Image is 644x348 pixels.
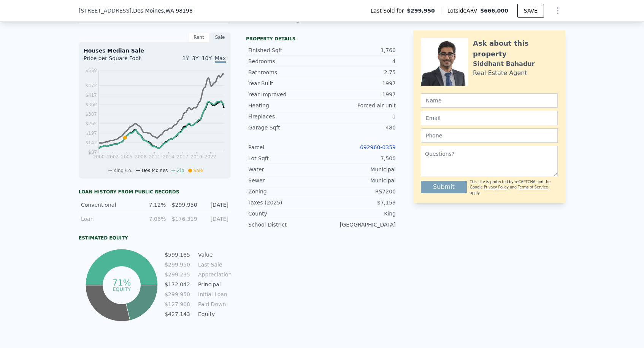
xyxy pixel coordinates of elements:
[470,179,558,196] div: This site is protected by reCAPTCHA and the Google and apply.
[197,280,231,289] td: Principal
[248,91,322,98] div: Year Improved
[190,154,202,160] tspan: 2019
[484,185,509,189] a: Privacy Policy
[85,93,97,98] tspan: $417
[132,7,193,14] span: , Des Moines
[421,181,467,193] button: Submit
[197,310,231,318] td: Equity
[322,124,396,131] div: 480
[550,3,565,18] button: Show Options
[164,280,190,289] td: $172,042
[194,168,203,173] span: Sale
[371,7,407,14] span: Last Sold for
[322,46,396,54] div: 1,760
[322,166,396,173] div: Municipal
[85,68,97,73] tspan: $559
[322,155,396,162] div: 7,500
[79,189,231,195] div: Loan history from public records
[248,166,322,173] div: Water
[135,154,147,160] tspan: 2008
[84,54,155,67] div: Price per Square Foot
[164,290,190,299] td: $299,950
[192,55,198,61] span: 3Y
[182,55,189,61] span: 1Y
[93,154,105,160] tspan: 2000
[113,286,131,292] tspan: equity
[114,168,133,173] span: King Co.
[85,102,97,107] tspan: $362
[480,8,508,14] span: $666,000
[79,7,132,14] span: [STREET_ADDRESS]
[170,215,197,223] div: $176,319
[322,102,396,109] div: Forced air unit
[188,32,209,42] div: Rent
[322,80,396,87] div: 1997
[85,83,97,88] tspan: $472
[164,260,190,269] td: $299,950
[248,124,322,131] div: Garage Sqft
[209,32,231,42] div: Sale
[360,144,396,150] a: 692960-0359
[322,221,396,228] div: [GEOGRAPHIC_DATA]
[85,112,97,117] tspan: $307
[149,154,160,160] tspan: 2011
[112,278,131,287] tspan: 71%
[164,270,190,279] td: $299,235
[202,215,228,223] div: [DATE]
[248,113,322,120] div: Fireplaces
[164,8,193,14] span: , WA 98198
[421,111,558,125] input: Email
[248,221,322,228] div: School District
[421,128,558,143] input: Phone
[248,69,322,76] div: Bathrooms
[473,59,535,69] div: Siddhant Bahadur
[177,154,189,160] tspan: 2017
[322,210,396,217] div: King
[215,55,226,63] span: Max
[248,188,322,195] div: Zoning
[177,168,184,173] span: Zip
[164,251,190,259] td: $599,185
[197,251,231,259] td: Value
[202,201,228,209] div: [DATE]
[322,177,396,184] div: Municipal
[88,150,97,155] tspan: $87
[85,131,97,136] tspan: $197
[248,199,322,206] div: Taxes (2025)
[518,185,548,189] a: Terms of Service
[79,235,231,241] div: Estimated Equity
[322,91,396,98] div: 1997
[248,102,322,109] div: Heating
[85,140,97,145] tspan: $142
[322,113,396,120] div: 1
[197,290,231,299] td: Initial Loan
[121,154,133,160] tspan: 2005
[139,215,166,223] div: 7.06%
[84,47,226,54] div: Houses Median Sale
[81,201,135,209] div: Conventional
[248,80,322,87] div: Year Built
[248,177,322,184] div: Sewer
[197,260,231,269] td: Last Sale
[246,36,398,42] div: Property details
[164,310,190,318] td: $427,143
[202,55,212,61] span: 10Y
[322,69,396,76] div: 2.75
[447,7,480,14] span: Lotside ARV
[473,69,527,78] div: Real Estate Agent
[248,144,322,151] div: Parcel
[139,201,166,209] div: 7.12%
[164,300,190,308] td: $127,908
[81,215,135,223] div: Loan
[205,154,216,160] tspan: 2022
[197,270,231,279] td: Appreciation
[248,155,322,162] div: Lot Sqft
[85,121,97,126] tspan: $252
[322,199,396,206] div: $7,159
[517,4,544,18] button: SAVE
[473,38,558,59] div: Ask about this property
[248,210,322,217] div: County
[170,201,197,209] div: $299,950
[407,7,435,14] span: $299,950
[248,46,322,54] div: Finished Sqft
